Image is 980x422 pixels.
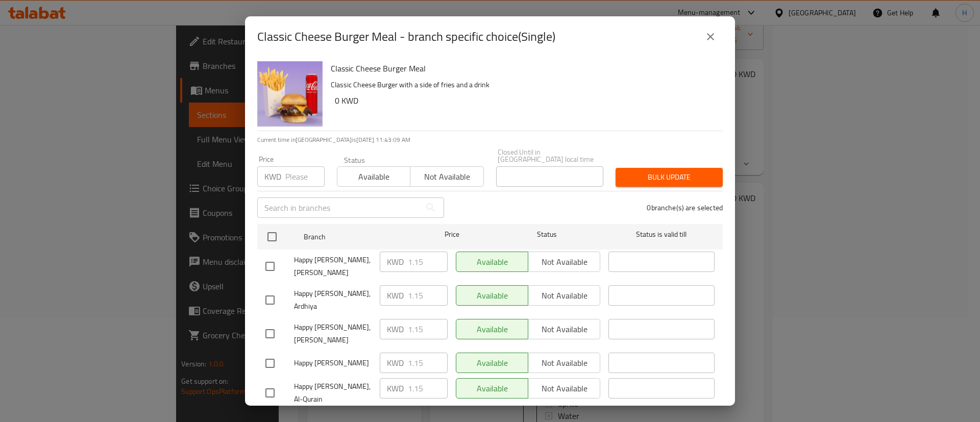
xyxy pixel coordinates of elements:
[304,231,410,243] span: Branch
[294,254,372,279] span: Happy [PERSON_NAME], [PERSON_NAME]
[335,93,715,108] h6: 0 KWD
[408,285,448,306] input: Please enter price
[294,287,372,313] span: Happy [PERSON_NAME], Ardhiya
[608,228,715,241] span: Status is valid till
[616,168,723,187] button: Bulk update
[387,382,404,394] p: KWD
[331,79,715,91] p: Classic Cheese Burger with a side of fries and a drink
[294,380,372,406] span: Happy [PERSON_NAME], Al-Qurain
[331,61,715,76] h6: Classic Cheese Burger Meal
[494,228,600,241] span: Status
[294,321,372,346] span: Happy [PERSON_NAME], [PERSON_NAME]
[387,357,404,369] p: KWD
[337,166,410,187] button: Available
[414,169,479,184] span: Not available
[285,166,325,187] input: Please enter price
[647,203,723,213] p: 0 branche(s) are selected
[387,323,404,335] p: KWD
[408,378,448,399] input: Please enter price
[698,24,723,49] button: close
[257,61,323,127] img: Classic Cheese Burger Meal
[257,197,421,218] input: Search in branches
[257,135,723,144] p: Current time in [GEOGRAPHIC_DATA] is [DATE] 11:43:09 AM
[257,29,555,45] h2: Classic Cheese Burger Meal - branch specific choice(Single)
[624,171,715,184] span: Bulk update
[408,319,448,339] input: Please enter price
[387,256,404,268] p: KWD
[341,169,406,184] span: Available
[408,252,448,272] input: Please enter price
[410,166,483,187] button: Not available
[408,353,448,373] input: Please enter price
[294,357,372,369] span: Happy [PERSON_NAME]
[264,170,281,183] p: KWD
[418,228,486,241] span: Price
[387,289,404,302] p: KWD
